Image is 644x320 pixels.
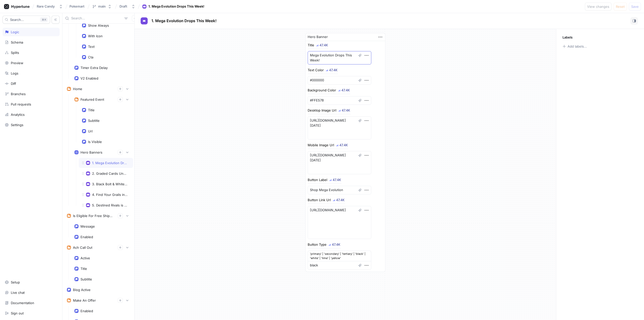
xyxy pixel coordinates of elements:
div: Rare Candy [37,4,55,9]
div: Logic [11,30,19,34]
button: Add labels... [561,43,588,50]
span: Search... [10,18,24,21]
textarea: Mega Evolution Drops This Week! [308,51,371,64]
div: Enabled [80,235,93,239]
div: 1. Mega Evolution Drops This Week! [148,4,204,9]
div: Is Visible [88,140,102,144]
p: 1. Mega Evolution Drops This Week! [151,18,217,24]
div: Text [88,45,95,49]
div: 47.4K [329,68,338,72]
div: 47.4K [332,243,340,246]
button: Search...K [3,16,50,24]
div: 47.4K [342,109,350,112]
span: Reset [616,5,625,8]
div: Diff [11,82,16,86]
textarea: black [308,261,371,270]
textarea: [URL][DOMAIN_NAME] [308,206,371,239]
div: Timer Extra Delay [80,66,108,70]
div: Subtitle [88,119,100,123]
div: K [40,17,48,22]
div: Ach Call Out [73,245,92,250]
div: Blog Active [73,288,91,292]
div: Show Always [88,23,109,27]
div: Settings [11,123,23,127]
textarea: Shop Mega Evolution [308,186,371,194]
div: 3. Black Bolt & White Flare Have Arrived! [92,182,128,186]
input: Search... [71,16,122,21]
div: 47.4K [319,44,328,47]
div: Live chat [11,291,25,295]
span: Save [631,5,639,8]
div: Pull requests [11,102,31,106]
textarea: [URL][DOMAIN_NAME][DATE] [308,116,371,139]
div: Featured Event [80,97,104,101]
button: Reset [614,3,627,11]
div: Text Color [308,68,324,72]
div: 2. Graded Cards Under $100 [92,171,128,175]
div: Documentation [11,301,34,305]
div: Url [88,129,93,133]
button: Rare Candy [35,2,65,11]
div: Button Label [308,178,327,182]
div: Preview [11,61,23,65]
div: With Icon [88,34,103,38]
span: Pokemart [69,5,85,8]
div: 47.4K [336,198,345,202]
div: Desktop Image Url [308,109,336,112]
div: 'primary' | 'secondary' | 'tertiary' | 'black' | 'white' | 'lime' | 'yellow' [308,251,371,261]
div: Hero Banners [80,150,102,154]
div: Logs [11,71,18,75]
div: Sign out [11,311,24,315]
div: Cta [88,55,93,59]
div: Splits [11,51,19,55]
div: 47.4K [339,144,348,147]
div: Setup [11,280,20,284]
button: Save [629,3,641,11]
div: Branches [11,92,26,96]
div: 47.4K [333,178,341,182]
div: V2 Enabled [80,76,98,80]
div: Make An Offer [73,298,96,302]
div: Title [80,267,87,271]
button: View changes [585,3,612,11]
div: Title [88,108,95,112]
div: 1. Mega Evolution Drops This Week! [92,161,128,165]
button: main [90,2,114,11]
div: Schema [11,40,23,44]
div: Title [308,44,314,47]
textarea: [URL][DOMAIN_NAME][DATE] [308,151,371,174]
div: Draft [119,4,127,9]
textarea: #000000 [308,76,371,85]
div: Button Type [308,243,327,246]
p: Labels [562,35,573,39]
div: Background Color [308,89,336,92]
textarea: #FFE578 [308,96,371,105]
div: Message [80,224,95,228]
button: Draft [117,2,137,11]
div: Hero Banner [308,34,328,40]
span: View changes [587,5,609,8]
div: Analytics [11,113,25,117]
div: 47.4K [341,89,350,92]
div: Subtitle [80,277,92,281]
div: 4. Find Your Grails in Our Weekly Auctions! [92,193,128,197]
div: 5. Destined Rivals is Here! [92,203,128,207]
div: Active [80,256,90,260]
div: Is Eligible For Free Shipping [73,214,114,218]
div: Enabled [80,309,93,313]
div: main [98,4,106,9]
a: Documentation [3,299,60,307]
div: Home [73,87,82,91]
div: Mobile Image Url [308,144,334,147]
div: Button Link Url [308,198,331,202]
